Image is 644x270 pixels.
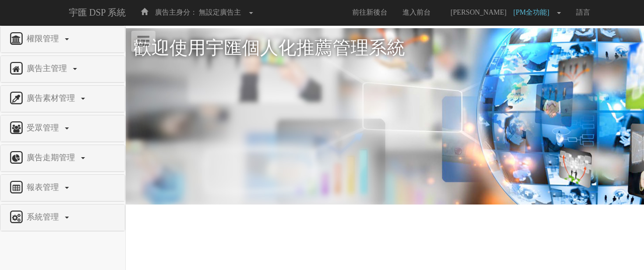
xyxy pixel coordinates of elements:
[24,64,72,73] span: 廣告主管理
[8,91,117,107] a: 廣告素材管理
[8,120,117,137] a: 受眾管理
[155,9,197,16] span: 廣告主身分：
[24,123,64,132] span: 受眾管理
[513,9,554,16] span: [PM全功能]
[8,61,117,77] a: 廣告主管理
[8,150,117,166] a: 廣告走期管理
[24,94,80,102] span: 廣告素材管理
[24,213,64,221] span: 系統管理
[24,183,64,191] span: 報表管理
[446,9,512,16] span: [PERSON_NAME]
[8,31,117,47] a: 權限管理
[24,34,64,43] span: 權限管理
[199,9,241,16] span: 無設定廣告主
[8,210,117,226] a: 系統管理
[8,180,117,196] a: 報表管理
[24,153,80,162] span: 廣告走期管理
